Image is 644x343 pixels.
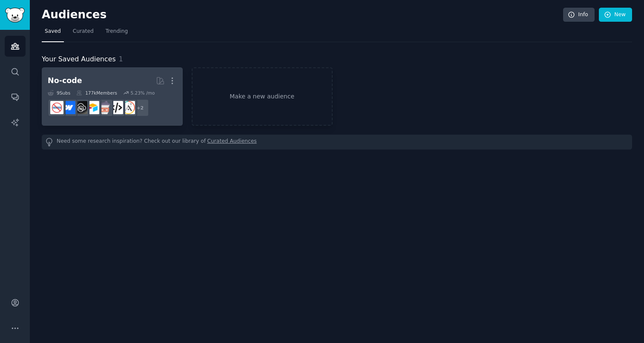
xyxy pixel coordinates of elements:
span: 1 [119,55,123,63]
a: Info [563,8,595,22]
a: New [599,8,632,22]
img: Airtable [86,101,99,114]
div: No-code [48,75,82,86]
span: Your Saved Audiences [42,54,116,65]
a: Saved [42,25,64,42]
a: Trending [103,25,131,42]
a: Make a new audience [192,67,333,126]
img: nocode [50,101,63,114]
h2: Audiences [42,8,563,22]
a: Curated Audiences [207,138,257,147]
span: Trending [106,28,128,35]
div: 177k Members [76,90,117,96]
div: 5.23 % /mo [130,90,155,96]
span: Saved [45,28,61,35]
a: Curated [70,25,97,42]
div: 9 Sub s [48,90,70,96]
img: GummySearch logo [5,8,25,23]
img: nocodelowcode [98,101,111,114]
div: + 2 [131,99,149,117]
span: Curated [73,28,94,35]
img: webflow [62,101,75,114]
a: No-code9Subs177kMembers5.23% /mo+2AdaloNoCodeMovementnocodelowcodeAirtableNoCodeSaaSwebflownocode [42,67,183,126]
div: Need some research inspiration? Check out our library of [42,135,632,150]
img: NoCodeSaaS [74,101,87,114]
img: NoCodeMovement [110,101,123,114]
img: Adalo [122,101,135,114]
